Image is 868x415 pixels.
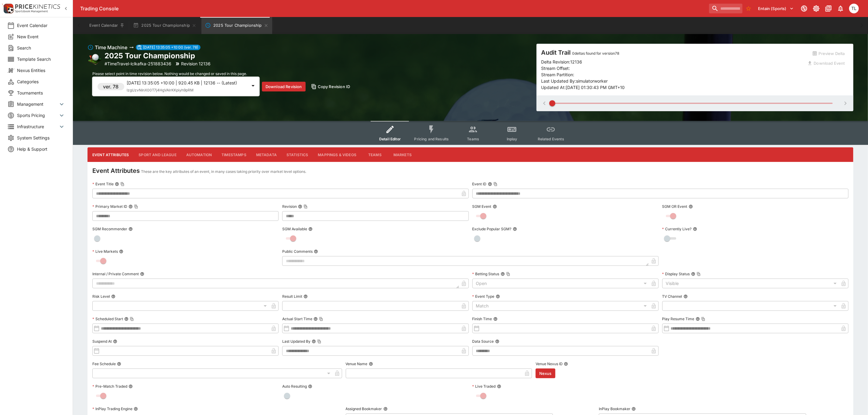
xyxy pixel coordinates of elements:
[371,121,571,145] div: Event type filters
[472,204,492,209] p: SGM Event
[536,369,555,378] button: Nexus
[282,294,302,299] p: Result Limit
[129,17,200,34] button: 2025 Tour Championship
[536,361,563,366] p: Venue Nexus ID
[689,204,693,209] button: SGM OR Event
[87,147,134,162] button: Event Attributes
[472,226,512,232] p: Exclude Popular SGM?
[389,147,417,162] button: Markets
[662,294,682,299] p: TV Channel
[17,101,58,107] span: Management
[304,294,308,299] button: Result Limit
[379,137,401,141] span: Detail Editor
[493,182,498,186] button: Copy To Clipboard
[538,137,564,141] span: Related Events
[2,2,14,15] img: PriceKinetics Logo
[80,5,707,12] div: Trading Console
[111,294,115,299] button: Risk Level
[684,294,688,299] button: TV Channel
[472,384,496,389] p: Live Traded
[314,249,318,254] button: Public Comments
[304,204,308,209] button: Copy To Clipboard
[282,204,297,209] p: Revision
[282,147,313,162] button: Statistics
[823,3,834,14] button: Documentation
[541,65,804,91] p: Stream Offset: Stream Partition: Last Updated By: simulatorworker Updated At: [DATE] 01:30:43 PM ...
[282,339,310,344] p: Last Updated By
[472,181,487,187] p: Event ID
[105,60,171,67] p: Copy To Clipboard
[755,4,798,13] button: Select Tenant
[501,272,505,276] button: Betting StatusCopy To Clipboard
[493,317,498,321] button: Finish Time
[15,10,48,13] img: Sportsbook Management
[201,17,272,34] button: 2025 Tour Championship
[849,4,859,13] div: Trent Lewis
[506,272,510,276] button: Copy To Clipboard
[129,227,133,231] button: SGM Recommender
[369,362,373,366] button: Venue Name
[346,406,382,411] p: Assigned Bookmaker
[662,226,692,232] p: Currently Live?
[811,3,822,14] button: Toggle light/dark mode
[115,182,119,186] button: Event TitleCopy To Clipboard
[92,167,140,175] h4: Event Attributes
[17,123,58,130] span: Infrastructure
[134,204,138,209] button: Copy To Clipboard
[262,82,306,91] button: Download Revision
[383,407,388,411] button: Assigned Bookmaker
[564,362,568,366] button: Venue Nexus ID
[117,362,121,366] button: Fee Schedule
[282,226,307,232] p: SGM Available
[308,384,312,389] button: Auto Resulting
[92,384,127,389] p: Pre-Match Traded
[92,339,112,344] p: Suspend At
[346,361,368,366] p: Venue Name
[129,204,133,209] button: Primary Market IDCopy To Clipboard
[701,317,705,321] button: Copy To Clipboard
[251,147,282,162] button: Metadata
[298,204,302,209] button: RevisionCopy To Clipboard
[124,317,129,321] button: Scheduled StartCopy To Clipboard
[282,249,313,254] p: Public Comments
[17,33,65,40] span: New Event
[472,271,499,276] p: Betting Status
[92,181,114,187] p: Event Title
[92,204,127,209] p: Primary Market ID
[181,147,217,162] button: Automation
[319,317,323,321] button: Copy To Clipboard
[414,137,449,141] span: Pricing and Results
[119,249,123,254] button: Live Markets
[92,226,127,232] p: SGM Recommender
[134,147,181,162] button: Sport and League
[308,227,313,231] button: SGM Available
[467,137,479,141] span: Teams
[92,406,132,411] p: InPlay Trading Engine
[120,182,125,186] button: Copy To Clipboard
[495,339,499,344] button: Data Source
[572,51,619,56] span: 0 deltas found for version 78
[282,316,312,321] p: Actual Start Time
[17,112,58,118] span: Sports Pricing
[127,88,194,92] span: lzgUzvNInX00T7j4HgVAlrKKpiyh9pRM
[127,80,247,86] p: [DATE] 13:35:05 +10:00 | 920.45 KB | 12136 -- (Latest)
[87,52,102,66] img: golf.png
[632,407,636,411] button: InPlay Bookmaker
[105,51,211,60] h2: Copy To Clipboard
[313,147,362,162] button: Mappings & Videos
[541,59,582,65] p: Delta Revision: 12136
[17,22,65,29] span: Event Calendar
[691,272,695,276] button: Display StatusCopy To Clipboard
[496,294,500,299] button: Event Type
[17,67,65,74] span: Nexus Entities
[662,316,695,321] p: Play Resume Time
[472,301,649,311] div: Match
[472,339,494,344] p: Data Source
[662,271,690,276] p: Display Status
[472,294,495,299] p: Event Type
[697,272,701,276] button: Copy To Clipboard
[835,3,846,14] button: Notifications
[92,271,139,276] p: Internal / Private Comment
[130,317,134,321] button: Copy To Clipboard
[17,45,65,51] span: Search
